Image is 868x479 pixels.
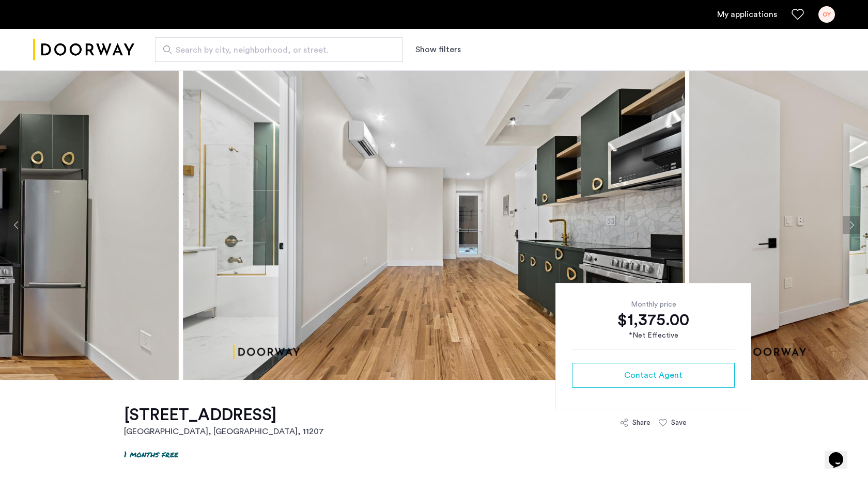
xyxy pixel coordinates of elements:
input: Apartment Search [155,37,403,62]
a: Cazamio logo [33,30,134,69]
button: Previous apartment [8,216,25,234]
img: logo [33,30,134,69]
div: *Net Effective [572,330,735,341]
div: $1,375.00 [572,310,735,330]
h2: [GEOGRAPHIC_DATA], [GEOGRAPHIC_DATA] , 11207 [124,425,324,438]
div: Share [632,418,650,428]
div: OY [818,6,835,23]
a: Favorites [792,8,804,21]
a: My application [717,8,777,21]
p: 1 months free [124,448,178,460]
button: Show or hide filters [415,43,461,56]
iframe: chat widget [825,438,858,469]
button: button [572,363,735,388]
div: Save [671,418,687,428]
button: Next apartment [843,216,860,234]
div: Monthly price [572,299,735,310]
a: [STREET_ADDRESS][GEOGRAPHIC_DATA], [GEOGRAPHIC_DATA], 11207 [124,405,324,438]
span: Search by city, neighborhood, or street. [176,44,374,56]
span: Contact Agent [624,369,683,381]
h1: [STREET_ADDRESS] [124,405,324,425]
img: apartment [183,70,685,380]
